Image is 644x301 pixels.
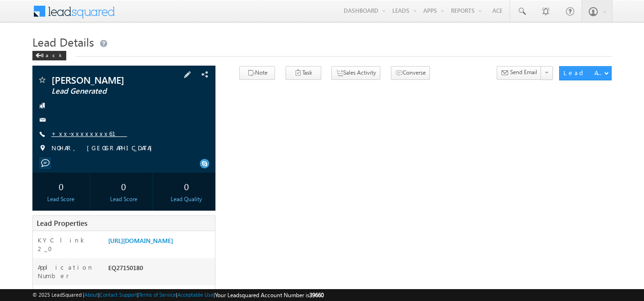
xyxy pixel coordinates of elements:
div: Back [32,51,66,60]
button: Sales Activity [331,66,380,80]
span: Your Leadsquared Account Number is [215,291,324,299]
div: 0 [160,177,213,195]
span: Send Email [510,68,537,77]
a: [URL][DOMAIN_NAME] [108,236,173,244]
button: Lead Actions [559,66,612,80]
a: About [84,291,98,298]
button: Task [286,66,321,80]
label: Application Number [38,263,99,280]
a: Contact Support [100,291,137,298]
a: Acceptable Use [177,291,214,298]
a: +xx-xxxxxxxx61 [51,129,127,137]
a: Terms of Service [139,291,176,298]
span: Lead Properties [37,218,87,228]
span: © 2025 LeadSquared | | | | | [32,291,324,300]
span: [PERSON_NAME] [51,75,164,85]
div: Lead Quality [160,195,213,204]
span: NOHAR, [GEOGRAPHIC_DATA] [51,144,157,153]
span: Lead Details [32,34,94,49]
span: 39660 [309,291,324,299]
div: 0 [35,177,88,195]
label: KYC link 2_0 [38,236,99,253]
div: Lead Score [97,195,150,204]
span: Lead Generated [51,87,164,96]
button: Note [239,66,275,80]
div: Lead Actions [563,68,604,77]
button: Converse [391,66,430,80]
div: 0 [97,177,150,195]
div: Lead Score [35,195,88,204]
div: EQ27150180 [106,263,215,276]
button: Send Email [497,66,542,80]
a: Back [32,50,71,58]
